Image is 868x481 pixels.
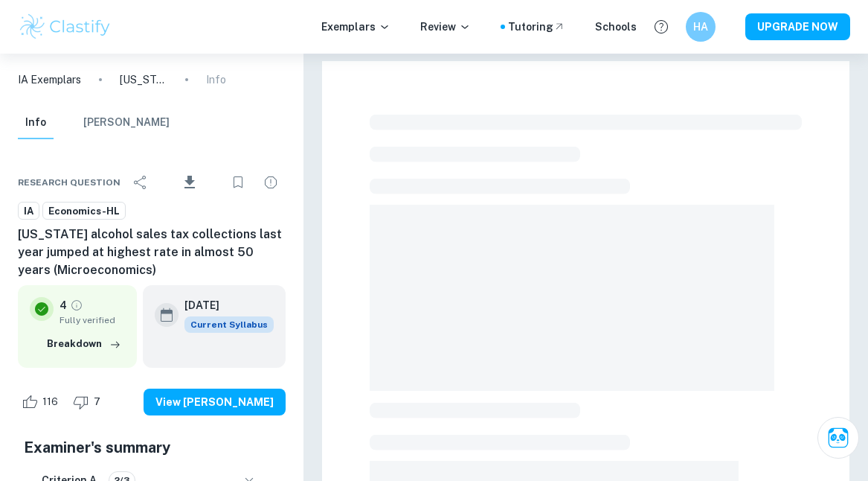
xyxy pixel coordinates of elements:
[223,168,253,197] div: Bookmark
[18,71,81,88] a: IA Exemplars
[686,12,716,42] button: HA
[256,168,286,197] div: Report issue
[86,395,109,410] span: 7
[206,71,226,88] p: Info
[595,19,637,35] a: Schools
[18,12,112,42] img: Clastify logo
[18,390,66,414] div: Like
[321,19,390,35] p: Exemplars
[126,168,155,197] div: Share
[43,333,125,355] button: Breakdown
[420,19,471,35] p: Review
[18,176,120,189] span: Research question
[24,436,280,459] h5: Examiner's summary
[43,204,125,219] span: Economics-HL
[60,313,125,327] span: Fully verified
[18,226,286,279] h6: [US_STATE] alcohol sales tax collections last year jumped at highest rate in almost 50 years (Mic...
[19,204,39,219] span: IA
[649,14,674,39] button: Help and Feedback
[144,389,286,415] button: View [PERSON_NAME]
[817,417,859,459] button: Ask Clai
[158,163,220,202] div: Download
[18,202,39,220] a: IA
[83,106,170,139] button: [PERSON_NAME]
[184,316,274,333] span: Current Syllabus
[120,71,167,88] p: [US_STATE] alcohol sales tax collections last year jumped at highest rate in almost 50 years (Mic...
[60,297,67,313] p: 4
[508,19,565,35] a: Tutoring
[745,13,850,40] button: UPGRADE NOW
[34,395,66,410] span: 116
[692,19,710,35] h6: HA
[42,202,126,220] a: Economics-HL
[70,299,83,312] a: Grade fully verified
[18,106,54,139] button: Info
[69,390,109,414] div: Dislike
[184,316,274,333] div: This exemplar is based on the current syllabus. Feel free to refer to it for inspiration/ideas wh...
[184,297,262,313] h6: [DATE]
